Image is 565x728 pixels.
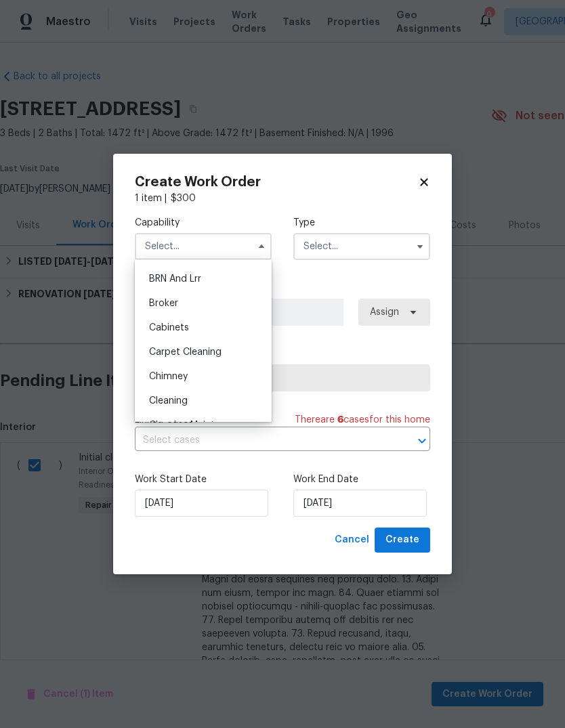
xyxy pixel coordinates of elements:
div: 1 item | [135,192,430,205]
label: Trade Partner [135,347,430,361]
span: Broker [149,299,178,308]
label: Work End Date [293,473,430,486]
button: Open [413,431,432,450]
span: Select trade partner [146,371,419,385]
label: Type [293,216,430,230]
span: Cleaning Maintenance [149,421,247,430]
button: Show options [412,238,428,255]
span: Cleaning [149,396,188,406]
span: Cabinets [149,323,189,333]
label: Capability [135,216,272,230]
span: $ 300 [171,194,196,203]
span: Chimney [149,372,188,381]
label: Work Start Date [135,473,272,486]
span: There are case s for this home [295,413,430,427]
span: Assign [370,305,399,319]
button: Create [375,528,430,553]
input: M/D/YYYY [135,490,268,517]
span: Cancel [335,532,369,549]
span: BRN And Lrr [149,274,201,284]
span: Create [385,532,419,549]
span: 6 [337,415,343,425]
span: Carpet Cleaning [149,347,222,357]
label: Work Order Manager [135,282,430,295]
input: Select cases [135,430,392,451]
input: Select... [293,233,430,260]
button: Cancel [329,528,375,553]
h2: Create Work Order [135,175,418,189]
button: Hide options [253,238,270,255]
input: Select... [135,233,272,260]
input: M/D/YYYY [293,490,427,517]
